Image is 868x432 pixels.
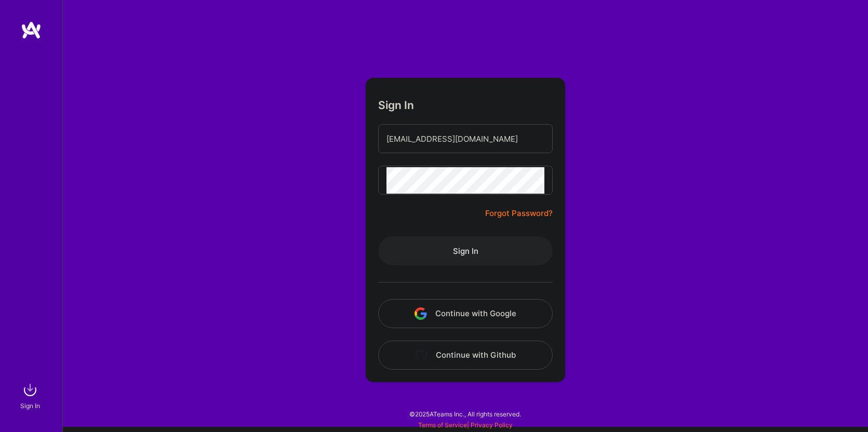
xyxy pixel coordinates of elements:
[378,341,553,370] button: Continue with Github
[418,421,467,429] a: Terms of Service
[378,236,553,265] button: Sign In
[485,207,553,220] a: Forgot Password?
[62,401,868,427] div: © 2025 ATeams Inc., All rights reserved.
[415,349,428,361] img: icon
[471,421,513,429] a: Privacy Policy
[378,99,414,112] h3: Sign In
[386,126,544,152] input: Email...
[20,380,41,400] img: sign in
[418,421,513,429] span: |
[21,21,42,39] img: logo
[378,299,553,328] button: Continue with Google
[20,400,40,411] div: Sign In
[22,380,41,411] a: sign inSign In
[415,307,427,320] img: icon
